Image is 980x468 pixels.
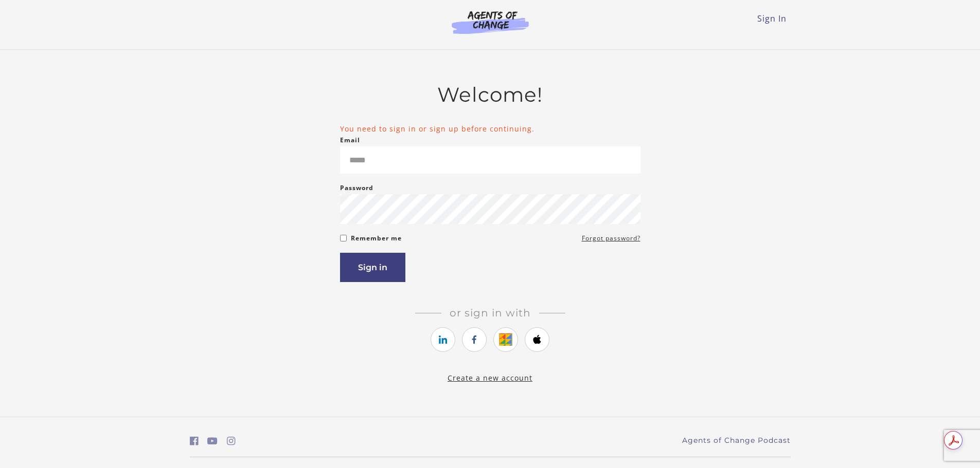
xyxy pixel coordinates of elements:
[227,434,236,448] a: https://www.instagram.com/agentsofchangeprep/ (Open in a new window)
[227,436,236,446] i: https://www.instagram.com/agentsofchangeprep/ (Open in a new window)
[448,373,532,383] a: Create a new account
[431,327,455,352] a: https://courses.thinkific.com/users/auth/linkedin?ss%5Breferral%5D=&ss%5Buser_return_to%5D=%2Fenr...
[493,327,518,352] a: https://courses.thinkific.com/users/auth/google?ss%5Breferral%5D=&ss%5Buser_return_to%5D=%2Fenrol...
[582,232,640,245] a: Forgot password?
[441,307,539,319] span: Or sign in with
[351,232,402,245] label: Remember me
[525,327,549,352] a: https://courses.thinkific.com/users/auth/apple?ss%5Breferral%5D=&ss%5Buser_return_to%5D=%2Fenroll...
[340,182,373,194] label: Password
[757,13,787,24] a: Sign In
[340,253,405,282] button: Sign in
[340,123,640,134] li: You need to sign in or sign up before continuing.
[462,327,487,352] a: https://courses.thinkific.com/users/auth/facebook?ss%5Breferral%5D=&ss%5Buser_return_to%5D=%2Fenr...
[340,83,640,107] h2: Welcome!
[190,436,199,446] i: https://www.facebook.com/groups/aswbtestprep (Open in a new window)
[190,434,199,448] a: https://www.facebook.com/groups/aswbtestprep (Open in a new window)
[340,134,360,146] label: Email
[207,434,218,448] a: https://www.youtube.com/c/AgentsofChangeTestPrepbyMeaganMitchell (Open in a new window)
[441,10,540,34] img: Agents of Change Logo
[207,436,218,446] i: https://www.youtube.com/c/AgentsofChangeTestPrepbyMeaganMitchell (Open in a new window)
[682,435,791,446] a: Agents of Change Podcast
